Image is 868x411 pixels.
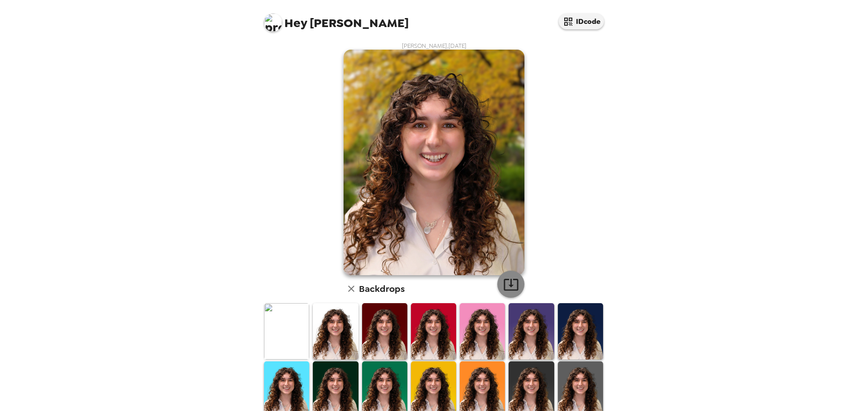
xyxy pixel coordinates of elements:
[402,42,467,50] span: [PERSON_NAME] , [DATE]
[264,14,282,32] img: profile pic
[559,14,604,29] button: IDcode
[264,9,409,29] span: [PERSON_NAME]
[359,282,405,296] h6: Backdrops
[264,303,309,360] img: Original
[284,15,307,31] span: Hey
[344,50,524,275] img: user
